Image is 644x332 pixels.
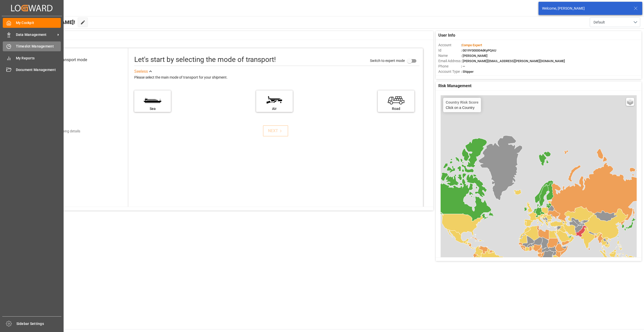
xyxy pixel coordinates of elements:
[370,59,405,63] span: Switch to expert mode
[16,321,62,326] span: Sidebar Settings
[263,125,288,136] button: NEXT
[16,44,61,49] span: Timeslot Management
[3,65,61,75] a: Document Management
[446,100,478,104] h4: Country Risk Score
[3,18,61,28] a: My Cockpit
[461,64,465,68] span: : —
[461,70,474,74] span: : Shipper
[590,17,640,27] button: open menu
[461,49,496,52] span: : 0019Y000004dKyPQAU
[16,67,61,73] span: Document Management
[268,128,283,134] div: NEXT
[16,56,61,61] span: My Reports
[134,75,419,81] div: Please select the main mode of transport for your shipment.
[134,54,276,65] div: Let's start by selecting the mode of transport!
[542,6,629,11] div: Welcome, [PERSON_NAME]
[49,129,80,134] div: Add shipping details
[438,58,461,64] span: Email Address
[137,106,168,111] div: Sea
[461,54,488,58] span: : [PERSON_NAME]
[626,98,634,106] a: Layers
[259,106,290,111] div: Air
[3,53,61,63] a: My Reports
[16,32,56,37] span: Data Management
[48,57,87,63] div: Select transport mode
[438,64,461,69] span: Phone
[446,100,478,110] div: Click on a Country
[3,41,61,51] a: Timeslot Management
[134,68,148,75] div: See less
[594,20,605,25] span: Default
[438,53,461,58] span: Name
[438,48,461,53] span: Id
[438,32,455,38] span: User Info
[461,59,565,63] span: : [PERSON_NAME][EMAIL_ADDRESS][PERSON_NAME][DOMAIN_NAME]
[461,43,482,47] span: :
[462,43,482,47] span: Compo Expert
[438,83,471,89] span: Risk Management
[438,69,461,74] span: Account Type
[438,42,461,48] span: Account
[16,20,61,26] span: My Cockpit
[380,106,412,111] div: Road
